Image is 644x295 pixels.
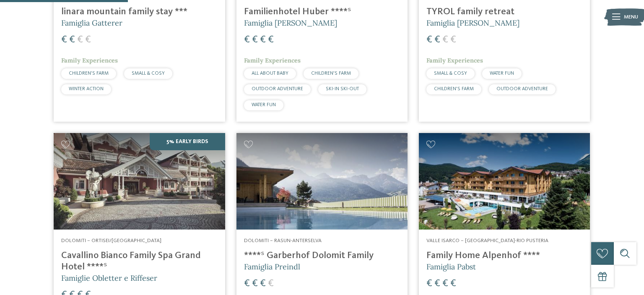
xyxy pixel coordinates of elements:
[426,262,476,272] span: Famiglia Pabst
[61,250,217,273] h4: Cavallino Bianco Family Spa Grand Hotel ****ˢ
[61,238,161,243] span: Dolomiti – Ortisei/[GEOGRAPHIC_DATA]
[69,71,109,76] span: CHILDREN’S FARM
[326,86,359,91] span: SKI-IN SKI-OUT
[236,133,408,230] img: Cercate un hotel per famiglie? Qui troverete solo i migliori!
[311,71,351,76] span: CHILDREN’S FARM
[54,133,225,230] img: Family Spa Grand Hotel Cavallino Bianco ****ˢ
[252,86,303,91] span: OUTDOOR ADVENTURE
[252,71,288,76] span: ALL ABOUT BABY
[426,6,582,18] h4: TYROL family retreat
[496,86,548,91] span: OUTDOOR ADVENTURE
[244,18,337,28] span: Famiglia [PERSON_NAME]
[426,238,548,243] span: Valle Isarco – [GEOGRAPHIC_DATA]-Rio Pusteria
[244,6,400,18] h4: Familienhotel Huber ****ˢ
[244,262,300,272] span: Famiglia Preindl
[244,279,250,289] span: €
[268,279,274,289] span: €
[61,6,217,18] h4: linara mountain family stay ***
[69,35,75,45] span: €
[260,35,266,45] span: €
[244,238,322,243] span: Dolomiti – Rasun-Anterselva
[132,71,165,76] span: SMALL & COSY
[61,18,122,28] span: Famiglia Gatterer
[244,35,250,45] span: €
[252,35,258,45] span: €
[268,35,274,45] span: €
[77,35,83,45] span: €
[442,35,448,45] span: €
[260,279,266,289] span: €
[244,250,400,261] h4: ****ˢ Garberhof Dolomit Family
[434,35,440,45] span: €
[252,102,276,107] span: WATER FUN
[434,86,474,91] span: CHILDREN’S FARM
[442,279,448,289] span: €
[252,279,258,289] span: €
[434,71,467,76] span: SMALL & COSY
[69,86,104,91] span: WINTER ACTION
[61,273,157,283] span: Famiglie Obletter e Riffeser
[61,35,67,45] span: €
[426,18,519,28] span: Famiglia [PERSON_NAME]
[434,279,440,289] span: €
[426,57,483,64] span: Family Experiences
[450,279,456,289] span: €
[490,71,514,76] span: WATER FUN
[426,279,432,289] span: €
[85,35,91,45] span: €
[426,35,432,45] span: €
[419,133,590,230] img: Family Home Alpenhof ****
[426,250,582,261] h4: Family Home Alpenhof ****
[244,57,301,64] span: Family Experiences
[450,35,456,45] span: €
[61,57,118,64] span: Family Experiences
